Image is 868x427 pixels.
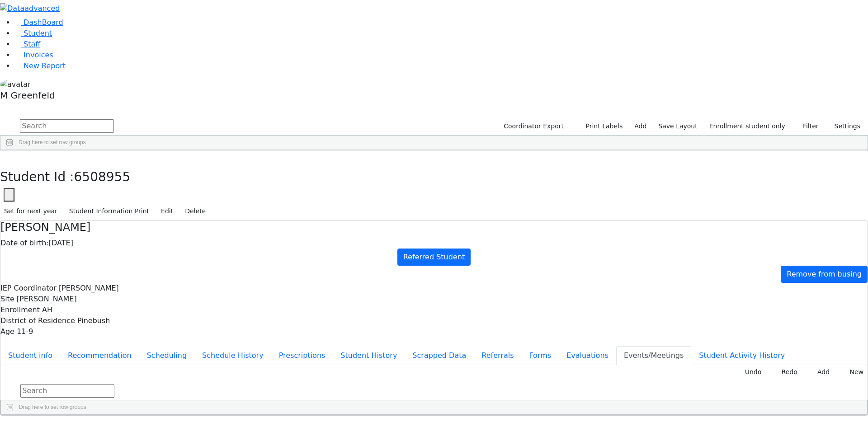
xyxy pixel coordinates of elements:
[559,346,616,365] button: Evaluations
[59,284,119,292] span: [PERSON_NAME]
[787,270,862,278] span: Remove from busing
[691,346,793,365] button: Student Activity History
[14,18,63,27] a: DashBoard
[0,221,868,234] h4: [PERSON_NAME]
[575,119,627,133] button: Print Labels
[14,51,53,59] a: Invoices
[616,346,691,365] button: Events/Meetings
[521,346,559,365] button: Forms
[60,346,139,365] button: Recommendation
[405,346,474,365] button: Scrapped Data
[14,29,52,38] a: Student
[74,169,131,184] span: 6508955
[19,139,86,145] span: Drag here to set row groups
[474,346,521,365] button: Referrals
[0,346,60,365] button: Student info
[840,365,868,379] button: New
[24,61,66,70] span: New Report
[735,365,765,379] button: Undo
[271,346,333,365] button: Prescriptions
[0,326,14,337] label: Age
[771,365,801,379] button: Redo
[24,18,63,27] span: DashBoard
[791,119,823,133] button: Filter
[77,316,110,325] span: Pinebush
[630,119,651,133] a: Add
[0,315,75,326] label: District of Residence
[0,294,14,305] label: Site
[0,238,49,249] label: Date of birth:
[19,404,86,410] span: Drag here to set row groups
[42,305,52,314] span: AH
[181,204,210,218] button: Delete
[194,346,271,365] button: Schedule History
[0,238,868,249] div: [DATE]
[24,40,40,48] span: Staff
[65,204,153,218] button: Student Information Print
[823,119,864,133] button: Settings
[17,295,77,303] span: [PERSON_NAME]
[139,346,194,365] button: Scheduling
[14,40,40,48] a: Staff
[705,119,789,133] label: Enrollment student only
[20,384,114,398] input: Search
[20,119,114,133] input: Search
[807,365,834,379] button: Add
[157,204,177,218] button: Edit
[0,283,57,294] label: IEP Coordinator
[17,327,33,336] span: 11-9
[654,119,701,133] button: Save Layout
[14,61,66,70] a: New Report
[397,249,471,266] a: Referred Student
[24,29,52,38] span: Student
[333,346,405,365] button: Student History
[781,266,868,283] a: Remove from busing
[24,51,53,59] span: Invoices
[0,305,40,315] label: Enrollment
[498,119,568,133] button: Coordinator Export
